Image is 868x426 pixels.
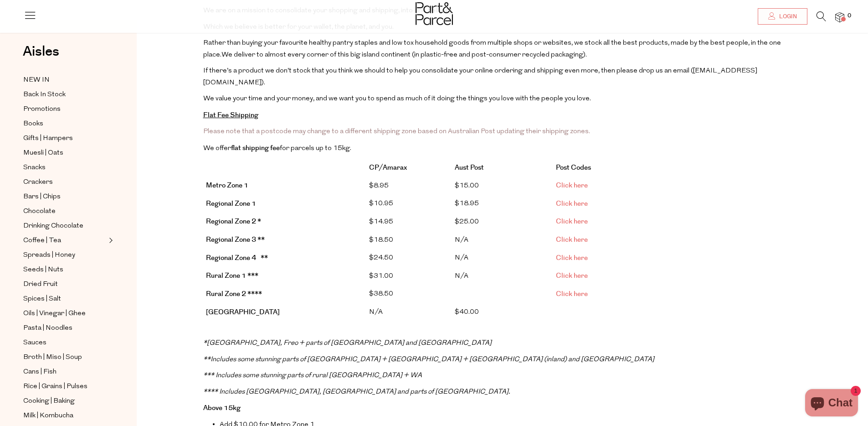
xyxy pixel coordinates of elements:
a: Chocolate [23,206,106,217]
strong: Metro Zone 1 [206,181,248,190]
td: $24.50 [366,249,452,267]
span: Sauces [23,338,46,348]
a: Sauces [23,337,106,348]
b: Above 15kg [203,403,241,413]
a: Milk | Kombucha [23,410,106,421]
a: Pasta | Noodles [23,322,106,334]
span: Rice | Grains | Pulses [23,381,87,392]
span: Cooking | Baking [23,396,75,407]
td: N/A [452,231,553,249]
span: Click here [556,289,588,299]
span: Please note that a postcode may change to a different shipping zone based on Australian Post upda... [203,128,590,135]
td: $8.95 [366,177,452,195]
span: Milk | Kombucha [23,410,73,421]
span: **** Includes [GEOGRAPHIC_DATA], [GEOGRAPHIC_DATA] and parts of [GEOGRAPHIC_DATA]. [203,389,510,395]
span: NEW IN [23,75,50,86]
a: Rice | Grains | Pulses [23,381,106,392]
span: Spices | Salt [23,294,61,305]
td: $18.95 [452,195,553,213]
span: Spreads | Honey [23,250,75,261]
span: Drinking Chocolate [23,221,83,232]
span: Broth | Miso | Soup [23,352,82,363]
a: 0 [835,12,844,22]
strong: [GEOGRAPHIC_DATA] [206,307,280,317]
span: Dried Fruit [23,279,58,290]
strong: Aust Post [455,163,484,172]
strong: CP/Amarax [369,163,407,172]
span: Login [777,13,797,21]
a: Click here [556,235,588,244]
a: Promotions [23,104,106,115]
span: Bars | Chips [23,192,61,203]
a: Drinking Chocolate [23,220,106,232]
span: Promotions [23,104,61,115]
span: Back In Stock [23,89,66,100]
a: Bars | Chips [23,191,106,203]
span: Chocolate [23,206,56,217]
a: Click here [556,217,588,226]
td: N/A [366,303,452,322]
a: Seeds | Nuts [23,264,106,275]
td: $10.95 [366,195,452,213]
span: $18.50 [369,237,393,244]
span: $ 40.00 [455,309,479,316]
span: $38.50 [369,291,393,297]
a: Muesli | Oats [23,147,106,159]
span: *** Includes some stunning parts of rural [GEOGRAPHIC_DATA] + WA [203,372,422,379]
b: Regional Zone 3 ** [206,235,265,244]
strong: Flat Fee Shipping [203,110,258,120]
span: Gifts | Hampers [23,133,73,144]
a: Dried Fruit [23,279,106,290]
a: Click here [556,253,588,263]
strong: Post Codes [556,163,591,172]
a: Click here [556,271,588,281]
span: Seeds | Nuts [23,265,63,275]
b: Regional Zone 4 ** [206,253,268,263]
span: Rather than buying your favourite healthy pantry staples and low tox household goods from multipl... [203,40,781,58]
b: Regional Zone 1 [206,199,256,208]
span: Click here [556,199,588,208]
inbox-online-store-chat: Shopify online store chat [802,389,861,419]
td: N/A [452,267,553,286]
span: We value your time and your money, and we want you to spend as much of it doing the things you lo... [203,95,591,102]
span: 0 [845,12,853,20]
a: Books [23,118,106,130]
strong: Rural Zone 1 *** [206,271,258,281]
a: Gifts | Hampers [23,133,106,144]
td: $15.00 [452,177,553,195]
strong: flat shipping fee [231,143,280,153]
a: Cooking | Baking [23,395,106,407]
a: Aisles [23,45,59,68]
span: Includes some stunning parts of [GEOGRAPHIC_DATA] + [GEOGRAPHIC_DATA] + [GEOGRAPHIC_DATA] (inland... [211,356,654,363]
span: If there’s a product we don’t stock that you think we should to help you consolidate your online ... [203,68,757,86]
a: Spices | Salt [23,293,106,305]
em: * [GEOGRAPHIC_DATA], Freo + parts of [GEOGRAPHIC_DATA] and [GEOGRAPHIC_DATA] [203,340,492,347]
span: We offer for parcels up to 15kg. [203,145,351,152]
a: Broth | Miso | Soup [23,352,106,363]
a: Snacks [23,162,106,173]
a: Spreads | Honey [23,249,106,261]
td: $25.00 [452,213,553,231]
td: N/A [452,249,553,267]
span: $31.00 [369,273,393,280]
span: Oils | Vinegar | Ghee [23,308,86,319]
button: Expand/Collapse Coffee | Tea [107,235,113,246]
a: Back In Stock [23,89,106,100]
img: Part&Parcel [416,2,453,25]
span: Aisles [23,42,59,62]
a: NEW IN [23,74,106,86]
b: Regional Zone 2 * [206,217,261,226]
a: Click here [556,181,588,190]
span: Crackers [23,177,53,188]
td: $14.95 [366,213,452,231]
span: Cans | Fish [23,367,56,378]
span: Coffee | Tea [23,235,61,246]
p: We deliver to almost every corner of this big island continent (in plastic-free and post-consumer... [203,37,802,61]
a: Coffee | Tea [23,235,106,246]
a: Cans | Fish [23,366,106,378]
a: Login [758,8,807,25]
